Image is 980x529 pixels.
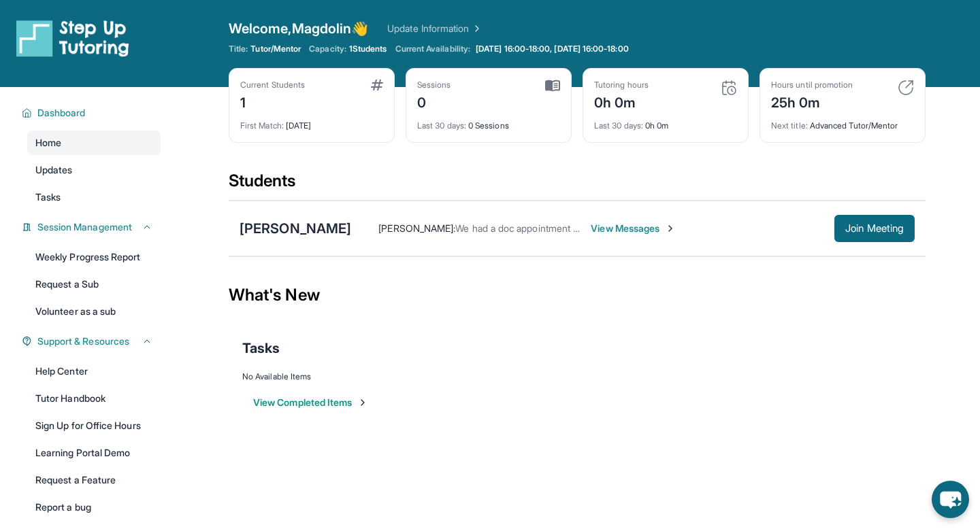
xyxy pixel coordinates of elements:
span: Updates [35,163,73,177]
span: First Match : [240,120,284,131]
button: Join Meeting [834,215,915,242]
div: 0h 0m [594,90,649,112]
span: Current Availability: [395,44,470,54]
span: Tasks [242,339,280,358]
img: logo [16,19,129,57]
span: Home [35,136,61,150]
a: Updates [27,158,161,182]
a: Learning Portal Demo [27,441,161,465]
a: Request a Sub [27,272,161,296]
span: We had a doc appointment and just got home [455,222,651,234]
img: card [898,80,914,96]
a: [DATE] 16:00-18:00, [DATE] 16:00-18:00 [473,44,632,54]
span: Next title : [771,120,808,131]
img: card [371,80,383,90]
button: View Completed Items [253,396,368,409]
img: card [545,80,560,92]
a: Home [27,131,161,155]
img: Chevron Right [469,22,483,35]
div: Hours until promotion [771,80,853,90]
button: Session Management [32,220,152,234]
span: Join Meeting [845,224,904,233]
span: Title: [229,44,248,54]
span: View Messages [591,222,676,235]
div: 1 [240,90,305,112]
button: Dashboard [32,106,152,120]
div: 0 Sessions [417,112,560,131]
a: Weekly Progress Report [27,245,161,269]
a: Report a bug [27,495,161,519]
a: Volunteer as a sub [27,299,161,324]
div: No Available Items [242,371,912,382]
div: Current Students [240,80,305,90]
span: Dashboard [37,106,86,120]
a: Help Center [27,359,161,383]
div: Tutoring hours [594,80,649,90]
div: Advanced Tutor/Mentor [771,112,914,131]
a: Request a Feature [27,468,161,492]
div: What's New [229,265,926,325]
span: Welcome, Magdolin 👋 [229,19,368,38]
button: chat-button [932,481,969,518]
span: Session Management [37,220,132,234]
div: 25h 0m [771,90,853,112]
img: card [721,80,737,96]
span: Last 30 days : [417,120,466,131]
span: Tutor/Mentor [250,44,301,54]
img: Chevron-Right [665,223,676,234]
div: [PERSON_NAME] [240,219,351,238]
span: [DATE] 16:00-18:00, [DATE] 16:00-18:00 [476,44,629,54]
button: Support & Resources [32,335,152,348]
span: Tasks [35,190,61,204]
span: Support & Resources [37,335,129,348]
span: Last 30 days : [594,120,643,131]
span: [PERSON_NAME] : [378,222,455,234]
span: Capacity: [309,44,346,54]
div: 0 [417,90,451,112]
span: 1 Students [349,44,387,54]
div: Sessions [417,80,451,90]
a: Update Information [387,22,483,35]
a: Tasks [27,185,161,209]
div: Students [229,170,926,200]
div: [DATE] [240,112,383,131]
a: Sign Up for Office Hours [27,413,161,438]
a: Tutor Handbook [27,386,161,411]
div: 0h 0m [594,112,737,131]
